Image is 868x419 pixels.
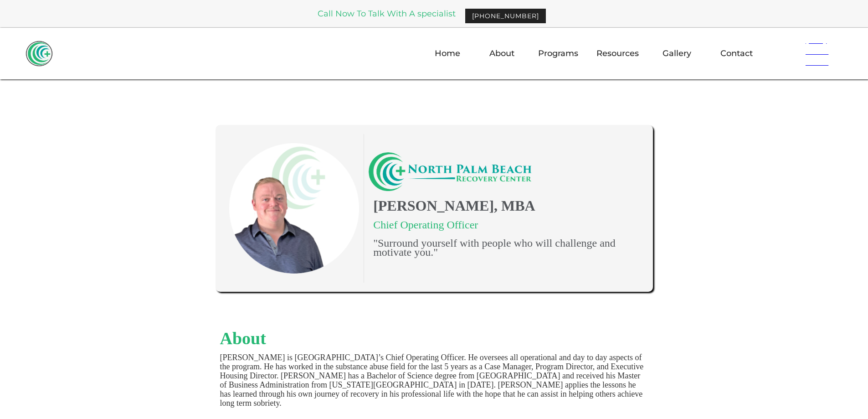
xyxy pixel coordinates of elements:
div: Resources [596,40,639,67]
div: Chief Operating Officer [369,220,639,229]
div: "Surround yourself with people who will challenge and motivate you." [369,238,639,257]
img: Header Calendar Icons [787,44,801,58]
div: [PHONE_NUMBER] [472,11,539,21]
a: Contact [715,40,758,67]
p: [PERSON_NAME] is [GEOGRAPHIC_DATA]’s Chief Operating Officer. He oversees all operational and day... [220,353,648,408]
a: Call Now To Talk With A specialist [318,10,456,18]
h1: [PERSON_NAME], MBA [369,196,639,216]
div: Programs [538,49,578,58]
a: home [26,39,53,67]
div: Programs [538,40,578,67]
div: Resources [596,49,639,58]
a: [PHONE_NUMBER] [465,8,546,24]
h1: About [220,328,648,348]
h6: (561) 463 - 8867 [801,33,841,69]
a: Home [429,40,466,67]
a: About [484,40,520,67]
a: Gallery [657,40,697,67]
a: (561) 463 - 8867 [776,28,852,74]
